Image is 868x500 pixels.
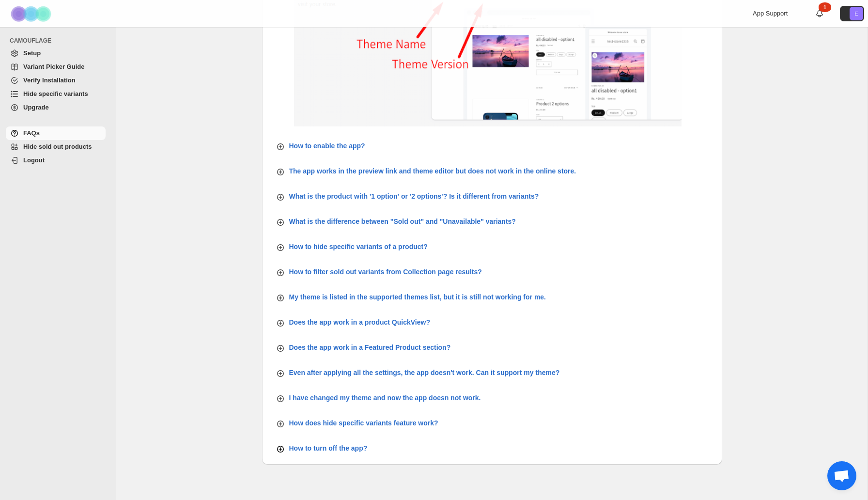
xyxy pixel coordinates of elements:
button: How to enable the app? [270,137,714,155]
button: Even after applying all the settings, the app doesn't work. Can it support my theme? [270,364,714,381]
p: How to enable the app? [289,141,365,151]
span: Setup [23,49,41,57]
p: How to filter sold out variants from Collection page results? [289,267,482,277]
span: Variant Picker Guide [23,63,84,70]
button: What is the difference between "Sold out" and "Unavailable" variants? [270,213,714,230]
a: Setup [6,47,106,60]
span: Hide specific variants [23,90,88,97]
img: Camouflage [8,0,56,27]
span: Verify Installation [23,77,76,84]
a: Hide specific variants [6,87,106,101]
button: I have changed my theme and now the app doesn not work. [270,389,714,406]
p: How to hide specific variants of a product? [289,242,428,251]
p: I have changed my theme and now the app doesn not work. [289,393,481,403]
button: My theme is listed in the supported themes list, but it is still not working for me. [270,288,714,306]
p: The app works in the preview link and theme editor but does not work in the online store. [289,166,576,176]
a: Verify Installation [6,74,106,87]
span: Hide sold out products [23,143,92,150]
p: What is the difference between "Sold out" and "Unavailable" variants? [289,217,516,226]
a: Open chat [827,461,856,490]
a: FAQs [6,126,106,140]
button: Avatar with initials E [840,6,864,21]
button: Does the app work in a Featured Product section? [270,339,714,356]
span: CAMOUFLAGE [10,37,109,45]
a: 1 [815,9,824,18]
button: How to turn off the app? [270,439,714,457]
a: Logout [6,154,106,167]
p: Does the app work in a product QuickView? [289,317,430,327]
a: Upgrade [6,101,106,114]
span: Logout [23,156,45,164]
button: How to hide specific variants of a product? [270,238,714,255]
a: Variant Picker Guide [6,60,106,74]
a: Hide sold out products [6,140,106,154]
button: How to filter sold out variants from Collection page results? [270,263,714,281]
p: Even after applying all the settings, the app doesn't work. Can it support my theme? [289,368,560,377]
button: What is the product with '1 option' or '2 options'? Is it different from variants? [270,187,714,205]
button: How does hide specific variants feature work? [270,414,714,432]
p: How does hide specific variants feature work? [289,418,438,428]
text: E [854,11,858,16]
button: The app works in the preview link and theme editor but does not work in the online store. [270,162,714,180]
p: What is the product with '1 option' or '2 options'? Is it different from variants? [289,191,539,201]
div: 1 [819,2,831,12]
button: Does the app work in a product QuickView? [270,313,714,331]
span: FAQs [23,129,40,137]
p: My theme is listed in the supported themes list, but it is still not working for me. [289,292,546,302]
span: App Support [753,10,788,17]
span: Avatar with initials E [850,7,863,20]
p: Does the app work in a Featured Product section? [289,343,451,352]
span: Upgrade [23,104,49,111]
p: How to turn off the app? [289,443,368,453]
